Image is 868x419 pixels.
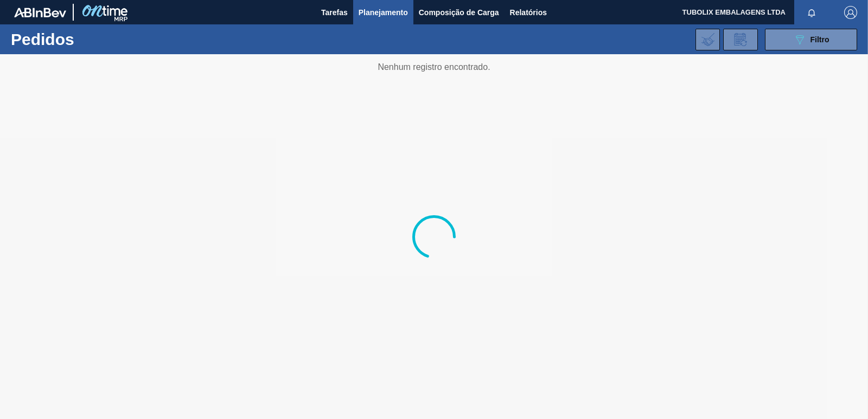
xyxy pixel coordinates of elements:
span: Tarefas [321,6,348,19]
button: Filtro [765,29,857,50]
div: Importar Negociações dos Pedidos [695,29,720,50]
img: Logout [844,6,857,19]
img: TNhmsLtSVTkK8tSr43FrP2fwEKptu5GPRR3wAAAABJRU5ErkJggg== [14,8,66,17]
span: Planejamento [359,6,408,19]
button: Notificações [794,5,829,20]
h1: Pedidos [11,33,168,46]
span: Composição de Carga [419,6,499,19]
div: Solicitação de Revisão de Pedidos [723,29,758,50]
span: Filtro [810,35,829,44]
span: Relatórios [510,6,547,19]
